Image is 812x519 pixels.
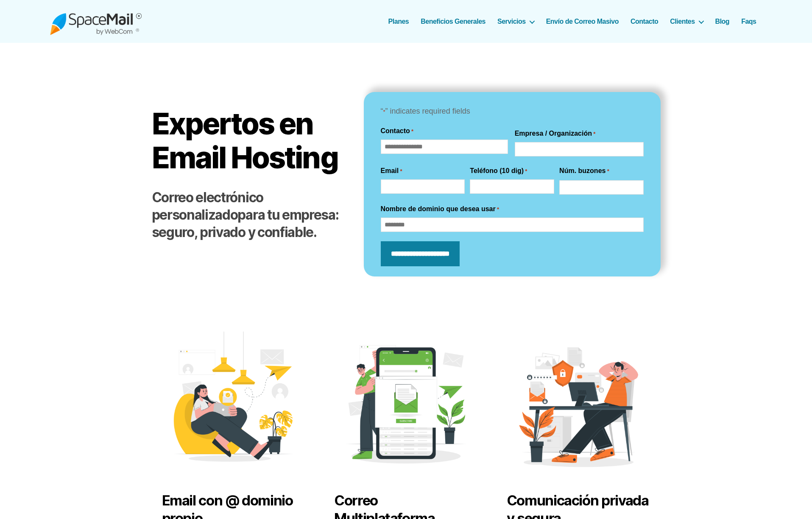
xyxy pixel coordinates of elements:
[421,17,486,25] a: Beneficios Generales
[715,17,730,25] a: Blog
[50,8,142,35] img: Spacemail
[670,17,703,25] a: Clientes
[381,204,499,214] label: Nombre de dominio que desea usar
[515,128,596,139] label: Empresa / Organización
[381,166,402,176] label: Email
[559,166,609,176] label: Núm. buzones
[152,189,263,223] strong: Correo electrónico personalizado
[381,105,644,118] p: “ ” indicates required fields
[631,17,658,25] a: Contacto
[381,126,414,136] legend: Contacto
[546,17,619,25] a: Envío de Correo Masivo
[470,166,527,176] label: Teléfono (10 dig)
[497,17,534,25] a: Servicios
[152,189,347,241] h2: para tu empresa: seguro, privado y confiable.
[393,17,762,25] nav: Horizontal
[152,107,347,174] h1: Expertos en Email Hosting
[388,17,409,25] a: Planes
[741,17,756,25] a: Faqs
